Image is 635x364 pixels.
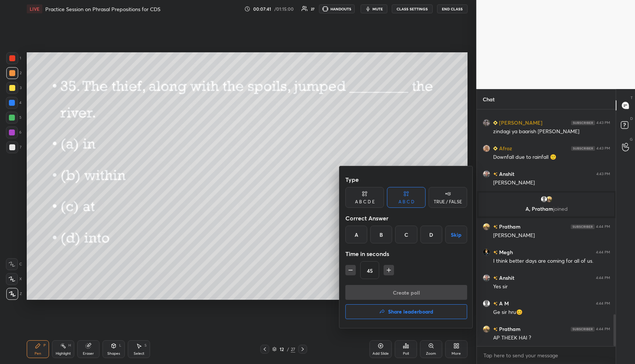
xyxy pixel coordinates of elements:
[388,309,433,314] h4: Share leaderboard
[345,246,467,261] div: Time in seconds
[345,304,467,319] button: Share leaderboard
[445,226,467,243] button: Skip
[345,226,367,243] div: A
[434,200,462,204] div: TRUE / FALSE
[398,200,414,204] div: A B C D
[370,226,392,243] div: B
[395,226,417,243] div: C
[355,200,375,204] div: A B C D E
[420,226,442,243] div: D
[345,211,467,226] div: Correct Answer
[345,172,467,187] div: Type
